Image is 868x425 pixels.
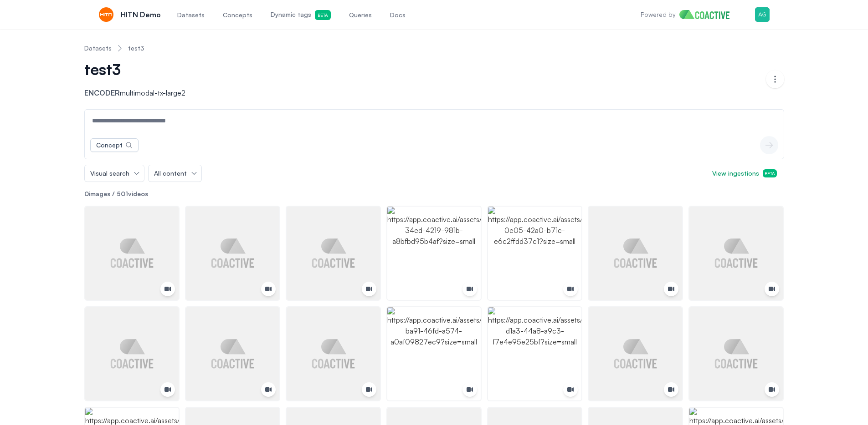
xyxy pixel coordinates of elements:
img: https://app.coactive.ai/assets/ui/images/coactive/test3_1753056640163/9744ed66-f9c5-4d29-92a5-633... [85,207,179,300]
img: https://app.coactive.ai/assets/ui/images/coactive/test3_1753056640163/b927cd5a-2a5c-4c1c-9387-6ca... [689,207,783,300]
img: https://app.coactive.ai/assets/ui/images/coactive/test3_1753056640163/66cfdf74-d1a3-44a8-a9c3-f7e... [488,307,581,400]
img: https://app.coactive.ai/assets/ui/images/coactive/test3_1753056640163/21fdce21-d125-4ae7-853f-595... [589,207,682,300]
img: https://app.coactive.ai/assets/ui/images/coactive/test3_1753056640163/262fb3b2-f1fb-4a92-9a0b-709... [287,207,380,300]
img: HITN Demo [99,7,113,22]
p: multimodal-tx-large2 [84,87,185,98]
img: https://app.coactive.ai/assets/ui/images/coactive/test3_1753056640163/0237a5f2-f59a-444a-a49a-08d... [186,207,279,300]
span: All content [154,169,187,178]
img: https://app.coactive.ai/assets/ui/images/coactive/test3_1753056640163/0c515fd5-550c-46e5-ba2e-280... [689,307,783,400]
span: Beta [763,169,777,177]
span: Concepts [223,10,252,20]
span: Dynamic tags [271,10,331,20]
button: Concept [90,138,139,152]
span: 0 [84,190,89,197]
span: Beta [315,10,331,20]
span: test3 [84,60,121,78]
img: https://app.coactive.ai/assets/ui/images/coactive/test3_1753056640163/7c0004f4-6f33-4f18-bd34-8d6... [589,307,682,400]
button: View ingestionsBeta [705,165,784,182]
div: Concept [96,141,123,150]
img: https://app.coactive.ai/assets/ui/images/coactive/test3_1753056640163/452c8075-34ed-4219-981b-a8b... [387,207,481,300]
span: Visual search [90,169,129,178]
span: Encoder [84,88,120,97]
span: View ingestions [712,169,777,178]
p: images / videos [84,189,784,198]
img: https://app.coactive.ai/assets/ui/images/coactive/test3_1753056640163/09e326b6-fa00-4eb6-a5f6-9ba... [186,307,279,400]
button: Visual search [85,165,144,182]
a: test3 [128,44,144,53]
img: https://app.coactive.ai/assets/ui/images/coactive/test3_1753056640163/013d6812-b8f9-49f3-8ede-98b... [85,307,179,400]
span: Queries [349,10,372,20]
img: Menu for the logged in user [755,7,770,22]
button: All content [149,165,201,182]
img: https://app.coactive.ai/assets/ui/images/coactive/test3_1753056640163/4dc29381-ba91-46fd-a574-a0a... [387,307,481,400]
span: Datasets [177,10,205,20]
img: https://app.coactive.ai/assets/ui/images/coactive/test3_1753056640163/1e4ac045-0e05-42a0-b71c-e6c... [488,207,581,300]
span: 501 [117,190,128,197]
button: test3 [84,60,134,78]
img: https://app.coactive.ai/assets/ui/images/coactive/test3_1753056640163/1237d31a-e533-44e3-a713-725... [287,307,380,400]
nav: Breadcrumb [84,36,784,60]
img: Home [679,10,736,19]
p: Powered by [641,10,676,19]
a: Datasets [84,44,112,53]
p: HITN Demo [121,9,161,20]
